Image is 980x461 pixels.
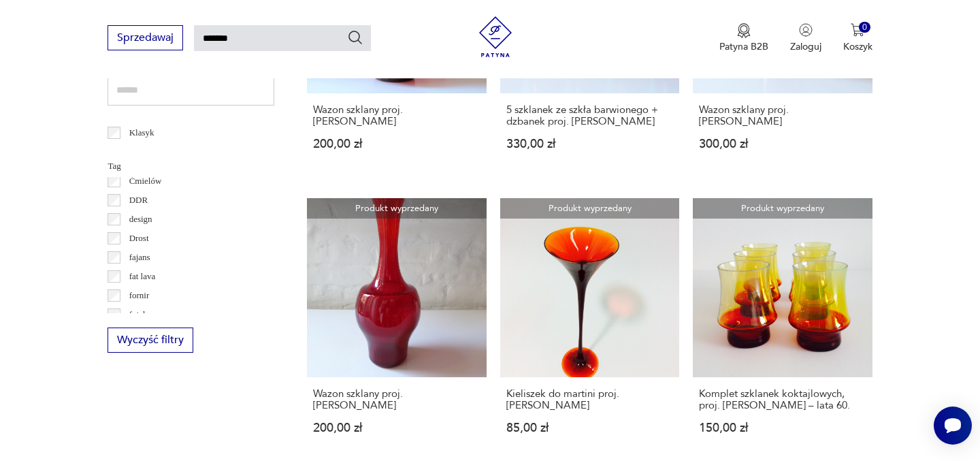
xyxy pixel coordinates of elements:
[737,23,751,38] img: Ikona medalu
[859,22,870,33] div: 0
[506,422,673,434] p: 85,00 zł
[934,407,972,445] iframe: Smartsupp widget button
[506,138,673,150] p: 330,00 zł
[475,16,516,57] img: Patyna - sklep z meblami i dekoracjami vintage
[108,328,193,353] button: Wyczyść filtry
[313,388,480,411] h3: Wazon szklany proj. [PERSON_NAME]
[506,104,673,127] h3: 5 szklanek ze szkła barwionego + dzbanek proj. [PERSON_NAME]
[129,269,156,284] p: fat lava
[129,174,162,189] p: Ćmielów
[129,307,146,322] p: fotel
[699,104,866,127] h3: Wazon szklany proj. [PERSON_NAME]
[129,250,150,265] p: fajans
[719,23,768,53] a: Ikona medaluPatyna B2B
[799,23,813,37] img: Ikonka użytkownika
[108,34,183,44] a: Sprzedawaj
[129,193,148,208] p: DDR
[790,40,821,53] p: Zaloguj
[699,422,866,434] p: 150,00 zł
[129,288,150,303] p: fornir
[129,231,149,246] p: Drost
[313,422,480,434] p: 200,00 zł
[347,29,363,46] button: Szukaj
[129,125,154,140] p: Klasyk
[719,40,768,53] p: Patyna B2B
[500,198,679,460] a: Produkt wyprzedanyKieliszek do martini proj. Zbigniew HorbowyKieliszek do martini proj. [PERSON_N...
[843,40,872,53] p: Koszyk
[108,159,274,174] p: Tag
[506,388,673,411] h3: Kieliszek do martini proj. [PERSON_NAME]
[313,138,480,150] p: 200,00 zł
[851,23,864,37] img: Ikona koszyka
[699,388,866,411] h3: Komplet szklanek koktajlowych, proj. [PERSON_NAME] – lata 60.
[790,23,821,53] button: Zaloguj
[108,25,183,50] button: Sprzedawaj
[313,104,480,127] h3: Wazon szklany proj. [PERSON_NAME]
[129,212,152,227] p: design
[693,198,872,460] a: Produkt wyprzedanyKomplet szklanek koktajlowych, proj. Zbigniew Horbowy – lata 60.Komplet szklane...
[843,23,872,53] button: 0Koszyk
[699,138,866,150] p: 300,00 zł
[307,198,486,460] a: Produkt wyprzedanyWazon szklany proj. Zbigniew HorbowyWazon szklany proj. [PERSON_NAME]200,00 zł
[719,23,768,53] button: Patyna B2B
